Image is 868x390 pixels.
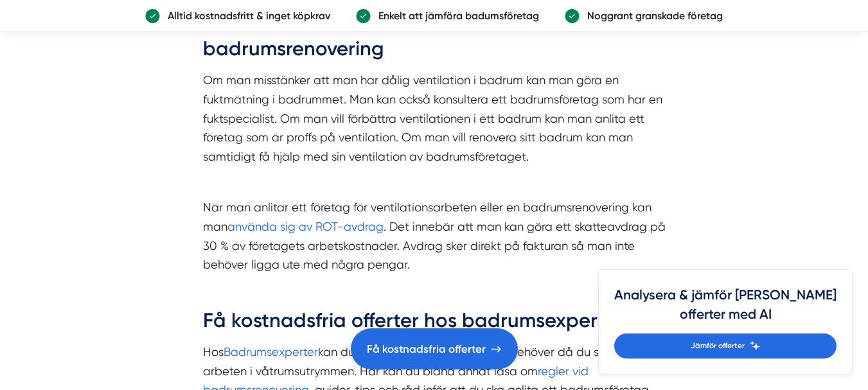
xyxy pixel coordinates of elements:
[203,306,666,342] h2: Få kostnadsfria offerter hos badrumsexperter
[614,333,837,359] a: Jämför offerter
[691,340,745,352] span: Jämför offerter
[580,8,723,24] p: Noggrant granskade företag
[203,198,666,274] p: När man anlitar ett företag för ventilationsarbeten eller en badrumsrenovering kan man . Det inne...
[203,71,666,166] p: Om man misstänker att man har dålig ventilation i badrum kan man göra en fuktmätning i badrummet....
[367,341,486,358] span: Få kostnadsfria offerter
[614,285,837,333] h4: Analysera & jämför [PERSON_NAME] offerter med AI
[351,328,518,369] a: Få kostnadsfria offerter
[160,8,330,24] p: Alltid kostnadsfritt & inget köpkrav
[227,220,384,233] a: använda sig av ROT-avdrag
[371,8,539,24] p: Enkelt att jämföra badumsföretag
[203,7,666,71] h2: Anlita företag för ventilation i badrum eller badrumsrenovering
[224,345,318,359] a: Badrumsexperter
